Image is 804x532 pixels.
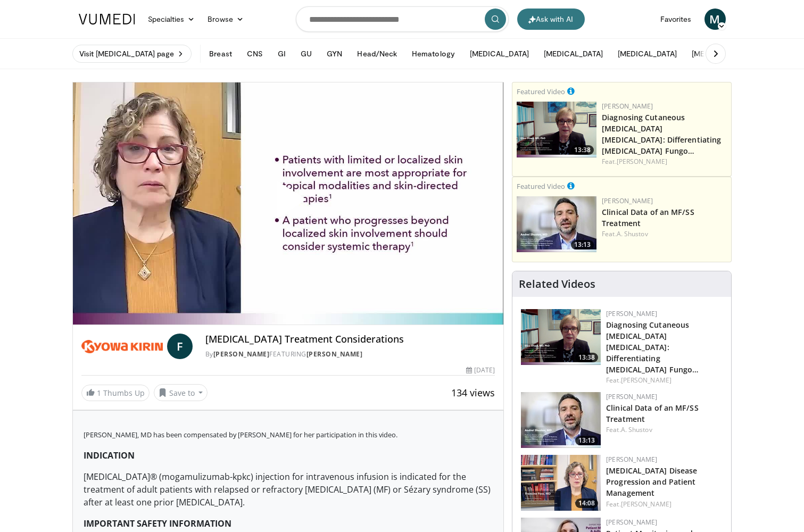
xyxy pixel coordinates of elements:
[201,9,250,30] a: Browse
[351,43,403,64] button: Head/Neck
[606,425,723,435] div: Feat.
[602,207,694,228] a: Clinical Data of an MF/SS Treatment
[167,334,193,359] a: F
[81,385,150,401] a: 1 Thumbs Up
[602,229,727,239] div: Feat.
[602,112,721,156] a: Diagnosing Cutaneous [MEDICAL_DATA] [MEDICAL_DATA]: Differentiating [MEDICAL_DATA] Fungo…
[517,102,596,157] img: bf8e6552-1c9a-48c6-8fec-ecff6f25715c.png.150x105_q85_crop-smart_upscale.png
[84,470,493,509] p: [MEDICAL_DATA]® (mogamulizumab-kpkc) injection for intravenous infusion is indicated for the trea...
[602,157,727,167] div: Feat.
[320,43,349,64] button: GYN
[606,392,657,401] a: [PERSON_NAME]
[142,9,202,30] a: Specialties
[606,376,723,385] div: Feat.
[575,498,598,508] span: 14:08
[73,82,504,325] video-js: Video Player
[241,43,269,64] button: CNS
[451,386,495,399] span: 134 views
[521,309,601,365] a: 13:38
[575,436,598,445] span: 13:13
[517,196,596,252] img: 06aeabf6-d80b-411f-bad7-48e76a220ecd.png.150x105_q85_crop-smart_upscale.jpg
[294,43,318,64] button: GU
[84,430,493,440] p: [PERSON_NAME], MD has been compensated by [PERSON_NAME] for her participation in this video.
[606,320,699,375] a: Diagnosing Cutaneous [MEDICAL_DATA] [MEDICAL_DATA]: Differentiating [MEDICAL_DATA] Fungo…
[537,43,609,64] button: [MEDICAL_DATA]
[517,181,565,191] small: Featured Video
[602,196,653,205] a: [PERSON_NAME]
[575,353,598,362] span: 13:38
[571,240,594,250] span: 13:13
[685,43,757,64] button: [MEDICAL_DATA]
[517,196,596,252] a: 13:13
[611,43,683,64] button: [MEDICAL_DATA]
[621,425,652,434] a: A. Shustov
[192,152,384,256] button: Play Video
[205,350,495,359] div: By FEATURING
[621,376,672,385] a: [PERSON_NAME]
[405,43,461,64] button: Hematology
[571,145,594,155] span: 13:38
[517,9,585,30] button: Ask with AI
[521,455,601,511] img: d4c48d29-6d22-4e1c-a972-e335efe90c94.png.150x105_q85_crop-smart_upscale.png
[296,6,509,32] input: Search topics, interventions
[81,334,163,359] img: Kyowa Kirin
[606,500,723,509] div: Feat.
[654,9,698,30] a: Favorites
[521,392,601,448] a: 13:13
[79,14,135,24] img: VuMedi Logo
[617,157,667,166] a: [PERSON_NAME]
[606,309,657,318] a: [PERSON_NAME]
[213,350,270,359] a: [PERSON_NAME]
[466,365,495,375] div: [DATE]
[519,278,595,290] h4: Related Videos
[203,43,238,64] button: Breast
[521,392,601,448] img: 06aeabf6-d80b-411f-bad7-48e76a220ecd.png.150x105_q85_crop-smart_upscale.jpg
[84,450,135,461] strong: INDICATION
[271,43,292,64] button: GI
[521,455,601,511] a: 14:08
[517,87,565,96] small: Featured Video
[621,500,672,509] a: [PERSON_NAME]
[606,403,699,424] a: Clinical Data of an MF/SS Treatment
[521,309,601,365] img: bf8e6552-1c9a-48c6-8fec-ecff6f25715c.png.150x105_q85_crop-smart_upscale.png
[84,518,231,529] strong: IMPORTANT SAFETY INFORMATION
[606,518,657,527] a: [PERSON_NAME]
[606,455,657,464] a: [PERSON_NAME]
[517,102,596,157] a: 13:38
[602,102,653,111] a: [PERSON_NAME]
[306,350,363,359] a: [PERSON_NAME]
[97,388,101,398] span: 1
[704,9,726,30] a: M
[617,229,648,238] a: A. Shustov
[154,384,208,401] button: Save to
[463,43,535,64] button: [MEDICAL_DATA]
[205,334,495,345] h4: [MEDICAL_DATA] Treatment Considerations
[606,465,697,498] a: [MEDICAL_DATA] Disease Progression and Patient Management
[72,45,192,63] a: Visit [MEDICAL_DATA] page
